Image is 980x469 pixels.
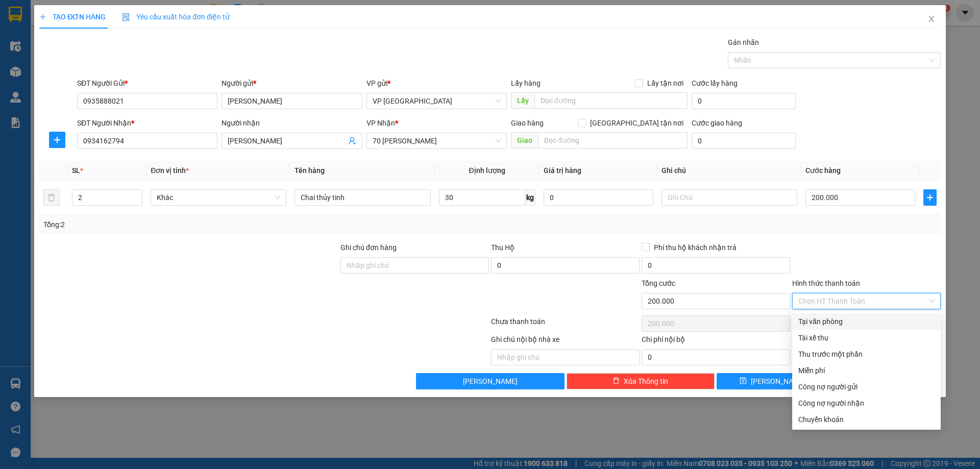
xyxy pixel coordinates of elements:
div: Chuyển khoản [798,414,935,425]
span: Tổng cước [642,279,675,287]
span: Lấy [511,92,534,109]
span: [PERSON_NAME] [463,376,518,387]
input: Dọc đường [534,92,688,109]
div: Tại văn phòng [798,316,935,327]
div: SĐT Người Nhận [77,117,217,129]
span: Lấy tận nơi [643,78,688,89]
span: Phí thu hộ khách nhận trả [650,242,741,253]
div: Tài xế thu [798,332,935,343]
span: close [927,15,936,23]
label: Cước lấy hàng [692,79,738,87]
div: Người nhận [222,117,362,129]
div: Công nợ người gửi [798,381,935,392]
span: Tên hàng [295,166,325,175]
span: VP Đà Nẵng [373,93,501,109]
div: Cước gửi hàng sẽ được ghi vào công nợ của người gửi [792,379,941,395]
div: Tổng: 2 [43,219,378,230]
span: Giao hàng [511,119,544,127]
input: VD: Bàn, Ghế [295,189,430,206]
button: delete [43,189,60,206]
span: VP Nhận [366,119,395,127]
input: Cước giao hàng [692,133,796,149]
span: delete [612,377,620,385]
div: Thu trước một phần [798,349,935,360]
div: Ghi chú nội bộ nhà xe [491,334,640,349]
span: Thu Hộ [491,243,514,252]
button: Close [917,5,946,34]
span: Yêu cầu xuất hóa đơn điện tử [122,13,230,21]
span: [PERSON_NAME] [751,376,805,387]
input: Ghi Chú [661,189,797,206]
img: icon [122,13,130,21]
div: Công nợ người nhận [798,398,935,409]
span: Giá trị hàng [544,166,581,175]
label: Hình thức thanh toán [792,279,860,287]
label: Gán nhãn [728,38,759,46]
span: kg [525,189,535,206]
div: VP gửi [366,78,507,89]
span: [GEOGRAPHIC_DATA] tận nơi [586,117,688,129]
span: SL [72,166,80,175]
input: Ghi chú đơn hàng [340,257,489,274]
span: Định lượng [469,166,505,175]
span: plus [39,13,46,20]
span: Đơn vị tính [151,166,189,175]
span: TẠO ĐƠN HÀNG [39,13,106,21]
span: Giao [511,132,538,149]
input: Dọc đường [538,132,688,149]
input: 0 [544,189,653,206]
label: Cước giao hàng [692,119,742,127]
span: plus [924,193,936,202]
input: Nhập ghi chú [491,349,640,365]
div: Người gửi [222,78,362,89]
span: Khác [157,190,280,205]
span: user-add [348,137,356,145]
label: Ghi chú đơn hàng [340,243,397,252]
button: deleteXóa Thông tin [567,373,715,389]
span: save [740,377,747,385]
button: plus [923,189,937,206]
button: [PERSON_NAME] [416,373,565,389]
span: 70 Nguyễn Hữu Huân [373,133,501,149]
div: Miễn phí [798,365,935,376]
span: Lấy hàng [511,79,541,87]
div: Cước gửi hàng sẽ được ghi vào công nợ của người nhận [792,395,941,411]
div: SĐT Người Gửi [77,78,217,89]
span: Cước hàng [805,166,841,175]
span: Xóa Thông tin [624,376,668,387]
button: plus [49,132,65,148]
button: save[PERSON_NAME] [717,373,827,389]
div: Chưa thanh toán [490,316,641,334]
span: plus [50,136,65,144]
input: Cước lấy hàng [692,93,796,109]
div: Chi phí nội bộ [642,334,790,349]
th: Ghi chú [657,161,801,181]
